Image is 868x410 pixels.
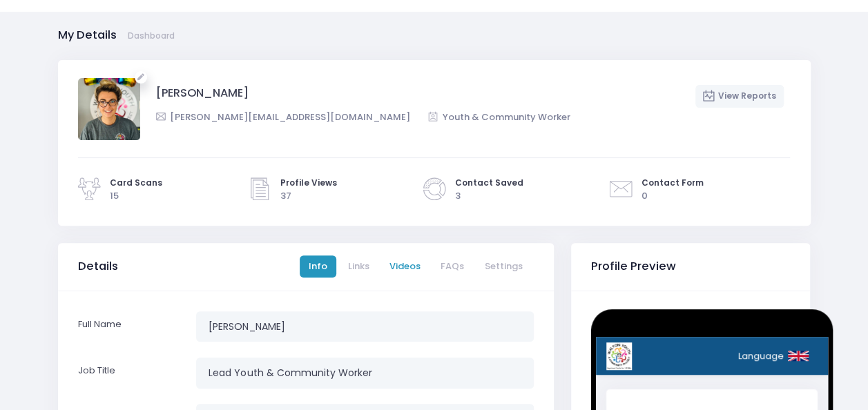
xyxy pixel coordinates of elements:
a: Info [300,255,336,278]
span: Card Scans [110,177,162,189]
span: [PERSON_NAME] Youth And Community Project [126,135,269,166]
label: Job Title [69,358,187,389]
a: Settings [475,255,531,278]
span: Youth & Community Worker [428,110,570,124]
span: Contact Form [642,177,704,189]
img: Profile Picture [29,75,112,158]
label: Full Name [69,311,187,342]
span: 37 [280,189,412,203]
img: Profile Picture [78,78,140,140]
h3: Profile Preview [591,260,676,273]
span: Lead Youth & Community Worker [126,100,269,131]
span: Profile Views [280,177,412,189]
a: Links [339,255,378,278]
span: 15 [110,189,162,203]
a: View Reports [695,85,783,108]
img: en.svg [192,14,213,24]
a: Save as contact [57,373,176,396]
a: Dashboard [128,30,175,42]
h5: My Details [58,28,117,42]
a: Call [29,225,108,250]
span: Contact Saved [455,177,523,189]
a: Enquiry [125,225,204,250]
span: [PERSON_NAME][EMAIL_ADDRESS][DOMAIN_NAME] [156,110,411,124]
span: [PERSON_NAME] [126,75,269,100]
a: Videos [380,255,430,278]
a: FAQs [432,255,473,278]
img: Logo [10,6,36,33]
span: 0 [642,189,704,203]
h3: Bio [29,291,46,306]
span: Details [78,260,118,273]
span: [PERSON_NAME] [156,85,249,108]
span: 3 [455,189,523,203]
span: Language [142,12,188,26]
